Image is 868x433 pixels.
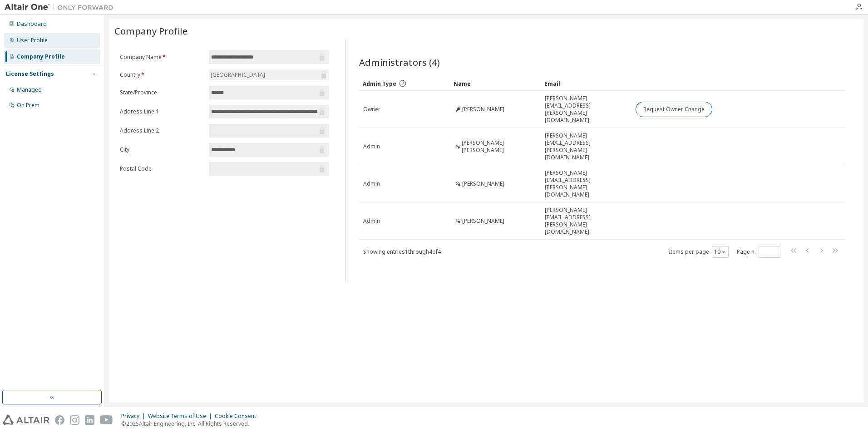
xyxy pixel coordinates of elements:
div: Email [544,76,628,91]
span: Company Profile [114,25,187,37]
span: [PERSON_NAME] [462,106,504,113]
div: Privacy [121,413,148,420]
div: On Prem [17,102,39,109]
span: [PERSON_NAME] [462,180,504,187]
label: City [120,146,203,153]
img: altair_logo.svg [3,415,49,425]
span: [PERSON_NAME] [462,217,504,225]
span: Page n. [737,246,780,258]
div: Website Terms of Use [148,413,215,420]
span: Admin [363,217,380,225]
div: Managed [17,86,42,93]
div: [GEOGRAPHIC_DATA] [209,70,266,80]
img: instagram.svg [70,415,79,425]
div: Name [454,76,537,91]
span: Admin [363,143,380,150]
img: youtube.svg [100,415,113,425]
span: Items per page [669,246,729,258]
p: © 2025 Altair Engineering, Inc. All Rights Reserved. [121,420,261,428]
label: Postal Code [120,165,203,172]
span: Showing entries 1 through 4 of 4 [363,248,441,256]
span: [PERSON_NAME][EMAIL_ADDRESS][PERSON_NAME][DOMAIN_NAME] [545,132,627,161]
label: Country [120,71,203,79]
span: Admin Type [363,80,396,88]
span: Owner [363,106,380,113]
div: User Profile [17,37,48,44]
label: State/Province [120,89,203,96]
div: Cookie Consent [215,413,261,420]
span: Admin [363,180,380,187]
button: Request Owner Change [636,102,712,117]
span: Administrators (4) [359,56,440,69]
span: [PERSON_NAME][EMAIL_ADDRESS][PERSON_NAME][DOMAIN_NAME] [545,169,627,198]
label: Address Line 1 [120,108,203,115]
label: Company Name [120,54,203,61]
div: License Settings [6,70,54,78]
div: Dashboard [17,20,47,28]
button: 10 [714,248,726,256]
span: [PERSON_NAME][EMAIL_ADDRESS][PERSON_NAME][DOMAIN_NAME] [545,207,627,236]
div: Company Profile [17,53,65,60]
span: [PERSON_NAME][EMAIL_ADDRESS][PERSON_NAME][DOMAIN_NAME] [545,95,627,124]
div: [GEOGRAPHIC_DATA] [209,69,329,80]
label: Address Line 2 [120,127,203,134]
span: [PERSON_NAME] [PERSON_NAME] [462,139,537,154]
img: Altair One [5,3,118,12]
img: facebook.svg [55,415,64,425]
img: linkedin.svg [85,415,94,425]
